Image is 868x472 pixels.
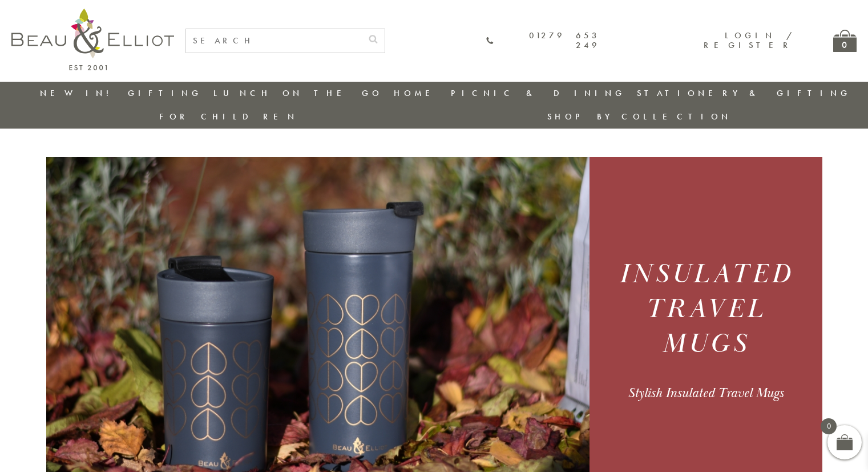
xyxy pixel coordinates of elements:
a: Shop by collection [547,111,732,122]
a: Gifting [128,87,202,99]
span: 0 [821,418,837,434]
a: Lunch On The Go [213,87,382,99]
input: SEARCH [186,29,362,53]
a: 01279 653 249 [486,31,600,51]
a: Login / Register [704,30,793,51]
a: Home [394,87,439,99]
a: New in! [40,87,116,99]
h1: INSULATED TRAVEL MUGS [603,257,808,362]
a: Picnic & Dining [451,87,625,99]
div: Stylish Insulated Travel Mugs [603,385,808,402]
a: For Children [159,111,298,122]
a: 0 [833,30,857,52]
a: Stationery & Gifting [637,87,851,99]
img: logo [11,9,174,70]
